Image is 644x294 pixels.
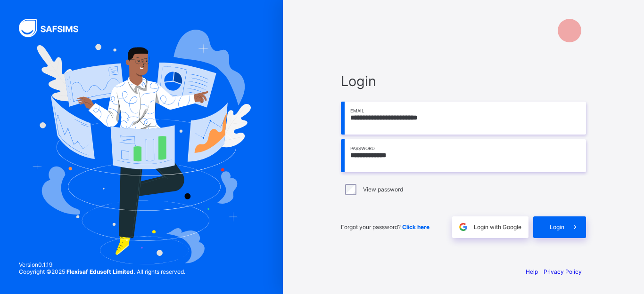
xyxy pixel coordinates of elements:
a: Click here [402,223,429,230]
a: Help [526,268,538,275]
span: Login with Google [474,223,521,230]
span: Login [550,223,564,230]
span: Forgot your password? [341,223,429,230]
span: Copyright © 2025 All rights reserved. [19,268,185,275]
img: SAFSIMS Logo [19,19,90,37]
a: Privacy Policy [544,268,582,275]
img: google.396cfc9801f0270233282035f929180a.svg [458,222,469,232]
label: View password [363,186,403,193]
img: Hero Image [32,30,251,265]
span: Version 0.1.19 [19,261,185,268]
strong: Flexisaf Edusoft Limited. [66,268,135,275]
span: Login [341,73,586,89]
